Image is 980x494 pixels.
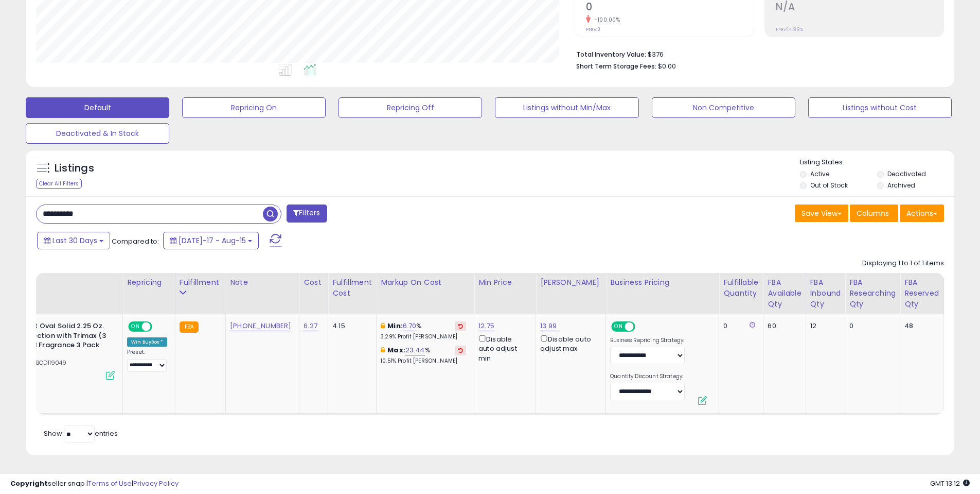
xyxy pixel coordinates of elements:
button: Last 30 Days [37,232,110,249]
div: Displaying 1 to 1 of 1 items [862,259,944,268]
div: 0 [849,321,892,331]
label: Out of Stock [810,181,848,190]
h5: Listings [55,161,94,176]
h2: 0 [586,1,754,15]
th: The percentage added to the cost of goods (COGS) that forms the calculator for Min & Max prices. [377,273,474,314]
p: 10.51% Profit [PERSON_NAME] [381,357,466,365]
label: Business Repricing Strategy: [610,337,685,344]
strong: Copyright [10,479,48,488]
div: Note [230,277,295,288]
label: Active [810,169,829,178]
span: 2025-09-18 13:12 GMT [930,479,970,488]
button: Save View [795,205,848,222]
a: 13.99 [540,321,557,331]
div: Fulfillment [180,277,221,288]
span: $0.00 [658,61,676,71]
p: 3.29% Profit [PERSON_NAME] [381,333,466,340]
a: 23.44 [405,345,425,355]
a: [PHONE_NUMBER] [230,321,291,331]
div: [PERSON_NAME] [540,277,601,288]
span: Columns [857,208,889,218]
div: Business Pricing [610,277,715,288]
div: FBA Reserved Qty [904,277,939,310]
button: Actions [900,205,944,222]
div: FBA inbound Qty [810,277,841,310]
b: Max: [387,345,405,355]
button: Repricing On [182,97,326,118]
div: FBA Available Qty [768,277,801,310]
b: Short Term Storage Fees: [576,62,656,71]
button: Deactivated & In Stock [26,123,169,144]
small: Prev: 3 [586,26,600,32]
small: Prev: 14.99% [776,26,803,32]
div: Cost [304,277,324,288]
label: Deactivated [887,169,926,178]
div: 0 [723,321,755,331]
button: Non Competitive [652,97,795,118]
small: -100.00% [591,16,620,24]
li: $376 [576,47,936,60]
span: [DATE]-17 - Aug-15 [179,235,246,246]
button: Columns [850,205,898,222]
span: Last 30 Days [52,235,97,246]
div: Preset: [127,349,167,372]
div: Min Price [478,277,531,288]
button: Repricing Off [338,97,482,118]
span: ON [612,322,625,331]
div: Win BuyBox * [127,337,167,347]
div: 60 [768,321,797,331]
label: Quantity Discount Strategy: [610,373,685,380]
div: 12 [810,321,838,331]
div: Disable auto adjust max [540,333,598,353]
a: Privacy Policy [133,479,179,488]
b: Total Inventory Value: [576,50,646,59]
a: 6.70 [403,321,417,331]
div: Disable auto adjust min [478,333,528,363]
div: Fulfillment Cost [332,277,372,299]
div: Markup on Cost [381,277,470,288]
span: | SKU: BOD119049 [14,359,67,367]
div: % [381,321,466,340]
button: Listings without Min/Max [495,97,638,118]
span: ON [129,322,142,331]
div: FBA Researching Qty [849,277,896,310]
div: 48 [904,321,935,331]
button: [DATE]-17 - Aug-15 [163,232,259,249]
span: OFF [634,322,650,331]
div: Fulfillable Quantity [723,277,759,299]
a: 6.27 [304,321,317,331]
div: Repricing [127,277,171,288]
span: OFF [151,322,167,331]
div: Clear All Filters [36,179,82,189]
div: % [381,346,466,365]
h2: N/A [776,1,943,15]
b: Min: [387,321,403,331]
div: seller snap | | [10,479,179,489]
a: 12.75 [478,321,494,331]
button: Default [26,97,169,118]
span: Compared to: [112,236,159,246]
label: Archived [887,181,915,190]
small: FBA [180,321,199,333]
div: 4.15 [332,321,368,331]
button: Filters [287,205,327,223]
button: Listings without Cost [808,97,952,118]
a: Terms of Use [88,479,132,488]
p: Listing States: [800,158,954,167]
span: Show: entries [44,429,118,438]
